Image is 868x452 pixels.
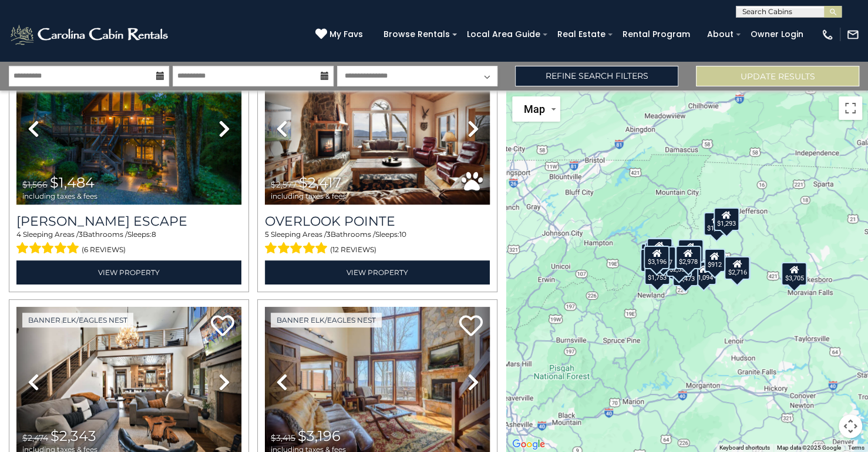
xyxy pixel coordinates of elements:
div: $2,559 [666,253,692,276]
span: $1,566 [22,179,48,190]
span: 4 [16,230,21,239]
span: including taxes & fees [22,192,97,200]
span: $3,415 [271,433,295,443]
span: $1,484 [50,174,95,191]
div: $2,978 [675,246,701,269]
div: $3,196 [644,245,669,269]
span: (6 reviews) [82,242,126,257]
span: $3,196 [298,427,341,444]
div: $1,293 [714,207,739,230]
div: $2,473 [672,262,698,286]
span: (12 reviews) [330,242,376,257]
div: Sleeping Areas / Bathrooms / Sleeps: [265,229,490,257]
div: $912 [704,249,725,272]
a: Banner Elk/Eagles Nest [22,313,133,327]
div: $2,713 [647,238,672,262]
div: $2,829 [678,239,704,263]
div: $2,716 [724,256,750,280]
button: Keyboard shortcuts [719,444,770,452]
span: 5 [265,230,269,239]
a: Local Area Guide [461,25,546,43]
span: 3 [327,230,331,239]
a: Overlook Pointe [265,213,490,229]
span: $2,577 [271,179,297,190]
img: thumbnail_163477009.jpeg [265,53,490,205]
a: Refine Search Filters [515,66,678,86]
div: Sleeping Areas / Bathrooms / Sleeps: [16,229,241,257]
div: $3,705 [782,262,808,285]
a: View Property [16,260,241,284]
div: $1,094 [691,261,716,284]
a: Rental Program [617,25,696,43]
span: $2,417 [299,174,341,191]
img: White-1-2.png [9,23,171,46]
span: including taxes & fees [271,192,346,200]
button: Update Results [696,66,859,86]
span: $2,474 [22,433,48,443]
div: $979 [648,237,669,260]
img: mail-regular-white.png [846,28,859,41]
span: $2,343 [51,427,96,444]
button: Change map style [512,96,560,122]
a: Open this area in Google Maps (opens a new window) [509,437,548,452]
img: thumbnail_168627805.jpeg [16,53,241,205]
div: $1,904 [640,248,666,272]
div: $1,484 [704,212,729,236]
a: Real Estate [551,25,611,43]
a: About [701,25,739,43]
span: My Favs [329,28,363,41]
button: Toggle fullscreen view [839,96,862,120]
a: [PERSON_NAME] Escape [16,213,241,229]
img: Google [509,437,548,452]
a: Add to favorites [211,314,234,339]
a: Browse Rentals [378,25,456,43]
div: $2,417 [650,246,676,270]
div: $1,753 [644,262,670,285]
span: 10 [399,230,406,239]
h3: Todd Escape [16,213,241,229]
a: View Property [265,260,490,284]
a: Owner Login [745,25,809,43]
span: 8 [152,230,156,239]
a: Terms [848,444,864,451]
a: My Favs [315,28,366,41]
a: Banner Elk/Eagles Nest [271,313,382,327]
span: 3 [79,230,83,239]
img: phone-regular-white.png [821,28,834,41]
button: Map camera controls [839,414,862,438]
span: Map data ©2025 Google [777,444,841,451]
a: Add to favorites [459,314,483,339]
span: Map [524,103,545,115]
